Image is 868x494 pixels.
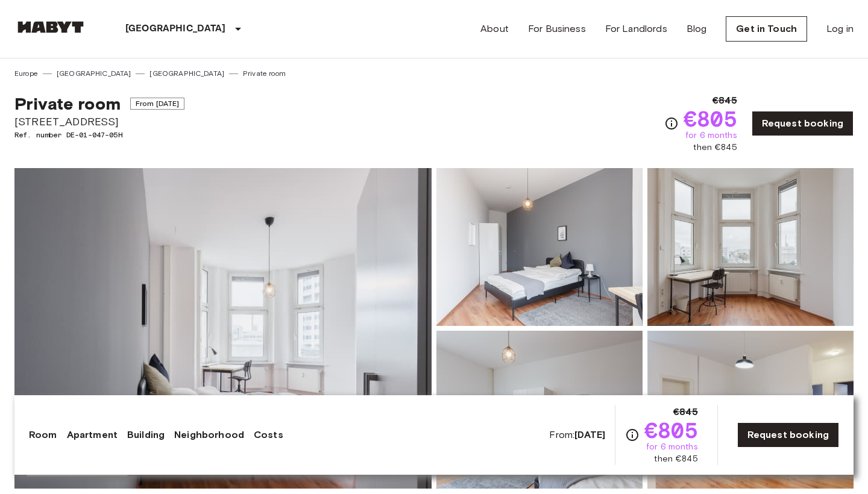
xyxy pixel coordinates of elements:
[737,422,839,448] a: Request booking
[752,111,854,136] a: Request booking
[57,68,131,79] a: [GEOGRAPHIC_DATA]
[67,428,118,442] a: Apartment
[436,168,643,326] img: Picture of unit DE-01-047-05H
[664,116,679,131] svg: Check cost overview for full price breakdown. Please note that discounts apply to new joiners onl...
[528,22,586,36] a: For Business
[646,441,698,453] span: for 6 months
[685,130,737,142] span: for 6 months
[673,405,698,419] span: €845
[14,93,121,114] span: Private room
[712,93,737,108] span: €845
[684,108,737,130] span: €805
[605,22,667,36] a: For Landlords
[625,428,640,442] svg: Check cost overview for full price breakdown. Please note that discounts apply to new joiners onl...
[149,68,224,79] a: [GEOGRAPHIC_DATA]
[14,21,87,33] img: Habyt
[254,428,283,442] a: Costs
[644,419,698,441] span: €805
[14,168,432,489] img: Marketing picture of unit DE-01-047-05H
[127,428,165,442] a: Building
[826,22,854,36] a: Log in
[687,22,707,36] a: Blog
[647,331,854,489] img: Picture of unit DE-01-047-05H
[14,130,184,140] span: Ref. number DE-01-047-05H
[574,429,605,440] b: [DATE]
[693,142,737,154] span: then €845
[549,428,605,442] span: From:
[174,428,244,442] a: Neighborhood
[125,22,226,36] p: [GEOGRAPHIC_DATA]
[130,98,185,110] span: From [DATE]
[29,428,57,442] a: Room
[726,16,807,42] a: Get in Touch
[480,22,509,36] a: About
[647,168,854,326] img: Picture of unit DE-01-047-05H
[14,68,38,79] a: Europe
[654,453,697,465] span: then €845
[14,114,184,130] span: [STREET_ADDRESS]
[436,331,643,489] img: Picture of unit DE-01-047-05H
[243,68,286,79] a: Private room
